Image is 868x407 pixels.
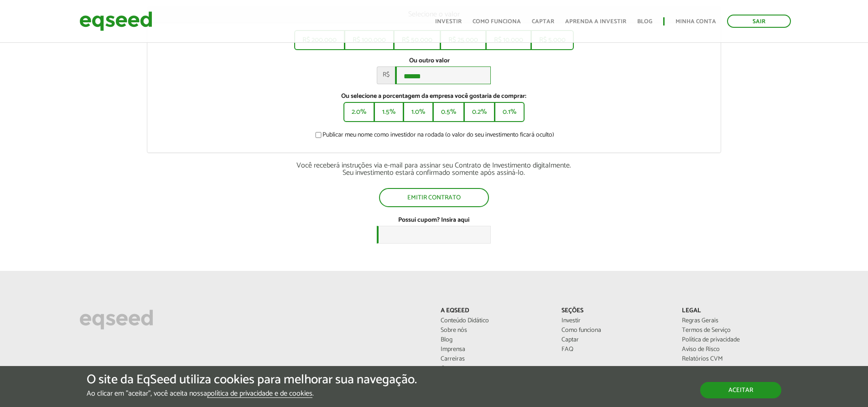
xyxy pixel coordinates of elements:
button: 0.5% [433,102,464,122]
a: Como funciona [561,327,668,334]
div: Você receberá instruções via e-mail para assinar seu Contrato de Investimento digitalmente. Seu i... [147,162,721,177]
button: 0.1% [494,102,525,122]
a: Aprenda a investir [565,19,626,25]
button: 1.5% [374,102,404,122]
a: Aviso de Risco [682,346,789,353]
p: Ao clicar em "aceitar", você aceita nossa . [87,389,417,398]
a: Sair [727,15,791,28]
a: Investir [435,19,462,25]
a: Captar [532,19,554,25]
a: Conteúdo Didático [441,318,547,324]
button: 1.0% [403,102,433,122]
span: R$ [377,66,395,84]
h5: O site da EqSeed utiliza cookies para melhorar sua navegação. [87,373,417,387]
a: Minha conta [676,19,716,25]
a: FAQ [561,346,668,353]
a: Relatórios CVM [682,356,789,362]
img: EqSeed Logo [79,307,153,332]
button: 0.2% [464,102,495,122]
a: Imprensa [441,346,547,353]
button: Emitir contrato [379,188,489,207]
button: 2.0% [343,102,374,122]
img: EqSeed [79,9,152,33]
a: Blog [637,19,652,25]
button: Aceitar [700,382,781,398]
a: Investir [561,318,668,324]
a: Sobre nós [441,327,547,334]
label: Ou outro valor [409,58,450,64]
a: política de privacidade e de cookies [207,390,312,398]
p: A EqSeed [441,307,547,315]
a: Como funciona [473,19,521,25]
label: Possui cupom? Insira aqui [398,217,469,224]
input: Publicar meu nome como investidor na rodada (o valor do seu investimento ficará oculto) [310,132,327,138]
p: Seções [561,307,668,315]
label: Ou selecione a porcentagem da empresa você gostaria de comprar: [154,93,714,100]
a: Política de privacidade [682,337,789,343]
a: Carreiras [441,356,547,362]
p: Legal [682,307,789,315]
a: Termos de Serviço [682,327,789,334]
a: Blog [441,337,547,343]
a: Regras Gerais [682,318,789,324]
a: Captar [561,337,668,343]
label: Publicar meu nome como investidor na rodada (o valor do seu investimento ficará oculto) [313,132,554,141]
